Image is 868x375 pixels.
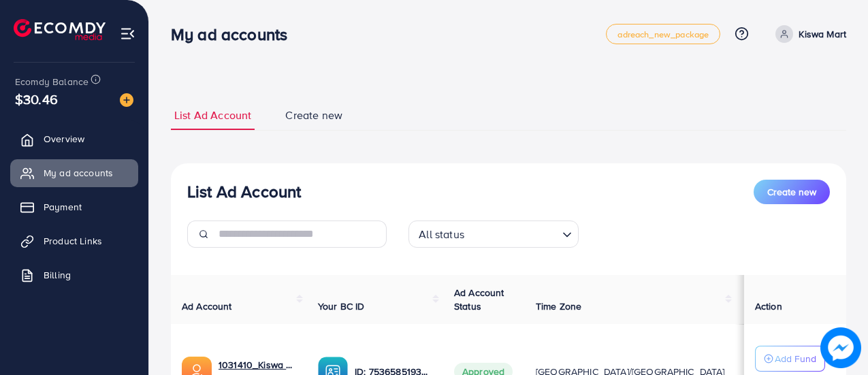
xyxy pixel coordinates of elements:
a: Overview [10,125,138,152]
span: List Ad Account [174,108,251,123]
span: Ad Account [182,299,232,313]
span: Ecomdy Balance [15,75,89,88]
a: Product Links [10,227,138,255]
a: 1031410_Kiswa Add Acc_1754748063745 [219,358,296,372]
img: logo [14,19,106,40]
a: Billing [10,261,138,289]
span: $30.46 [15,89,58,109]
button: Add Fund [755,346,825,372]
span: My ad accounts [44,166,113,180]
span: Create new [767,185,816,199]
a: Kiswa Mart [770,25,846,43]
span: Product Links [44,234,102,248]
h3: List Ad Account [187,182,301,201]
span: Ad Account Status [454,286,504,313]
span: Your BC ID [318,299,365,313]
span: adreach_new_package [617,30,709,39]
span: Create new [285,108,342,123]
span: All status [416,225,467,244]
span: Time Zone [536,299,581,313]
p: Add Fund [775,350,816,367]
img: image [120,93,133,107]
span: Billing [44,268,71,282]
p: Kiswa Mart [799,26,846,42]
span: Action [755,299,782,313]
input: Search for option [468,222,557,244]
h3: My ad accounts [171,25,298,44]
span: Overview [44,132,84,146]
img: image [820,327,861,368]
a: adreach_new_package [606,24,720,44]
span: Payment [44,200,82,214]
div: Search for option [408,221,579,248]
a: My ad accounts [10,159,138,186]
button: Create new [754,180,830,204]
img: menu [120,26,135,42]
a: Payment [10,193,138,221]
